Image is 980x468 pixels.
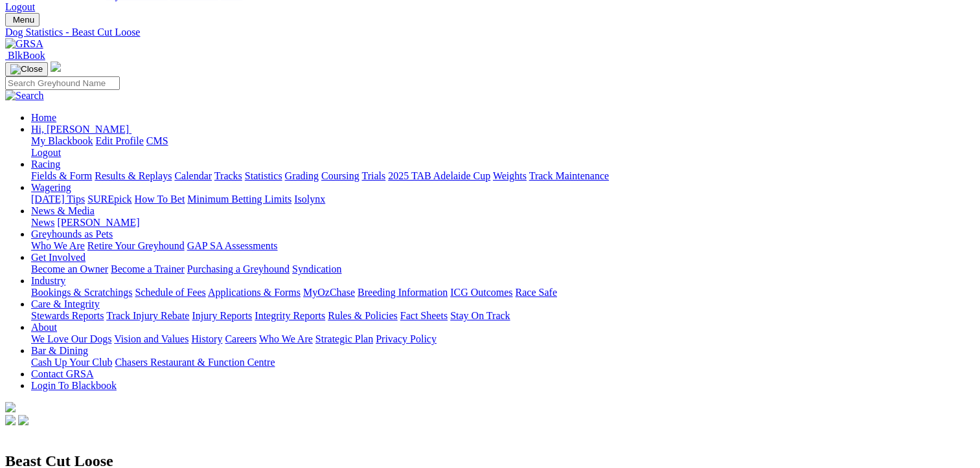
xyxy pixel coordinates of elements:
a: Weights [493,170,527,181]
a: Retire Your Greyhound [87,240,185,251]
div: Get Involved [31,263,975,275]
a: BlkBook [5,50,45,61]
a: Become a Trainer [111,263,185,274]
a: We Love Our Dogs [31,333,111,344]
a: Coursing [321,170,359,181]
a: Grading [285,170,319,181]
img: GRSA [5,38,43,50]
a: Track Maintenance [529,170,609,181]
a: MyOzChase [303,287,355,298]
a: Careers [225,333,256,344]
a: Rules & Policies [328,310,398,321]
a: Calendar [174,170,212,181]
a: Stay On Track [450,310,510,321]
a: Edit Profile [96,135,144,146]
a: GAP SA Assessments [187,240,278,251]
a: Racing [31,159,60,170]
a: Schedule of Fees [135,287,205,298]
a: Vision and Values [114,333,188,344]
a: Become an Owner [31,263,108,274]
a: Race Safe [515,287,556,298]
img: facebook.svg [5,415,16,425]
img: Close [10,64,43,74]
a: [DATE] Tips [31,194,85,205]
a: Hi, [PERSON_NAME] [31,124,131,135]
span: BlkBook [8,50,45,61]
img: Search [5,90,44,102]
button: Toggle navigation [5,62,48,76]
a: Fields & Form [31,170,92,181]
a: Integrity Reports [255,310,325,321]
a: ICG Outcomes [450,287,512,298]
a: Bookings & Scratchings [31,287,132,298]
a: Trials [361,170,385,181]
a: Get Involved [31,252,85,263]
a: Purchasing a Greyhound [187,263,290,274]
div: Racing [31,170,975,182]
a: Syndication [292,263,341,274]
div: Greyhounds as Pets [31,240,975,252]
a: Who We Are [31,240,85,251]
a: Applications & Forms [208,287,301,298]
a: Login To Blackbook [31,380,117,391]
a: Injury Reports [192,310,252,321]
a: History [191,333,222,344]
a: 2025 TAB Adelaide Cup [388,170,490,181]
div: Care & Integrity [31,310,975,322]
a: Logout [31,147,61,158]
a: Dog Statistics - Beast Cut Loose [5,27,975,38]
a: Minimum Betting Limits [187,194,291,205]
div: Hi, [PERSON_NAME] [31,135,975,159]
a: Chasers Restaurant & Function Centre [115,357,275,368]
div: Bar & Dining [31,357,975,368]
a: Breeding Information [358,287,448,298]
a: Care & Integrity [31,298,100,309]
a: About [31,322,57,333]
a: Cash Up Your Club [31,357,112,368]
a: Results & Replays [95,170,172,181]
a: Statistics [245,170,282,181]
a: News & Media [31,205,95,216]
a: CMS [146,135,168,146]
a: Home [31,112,56,123]
a: News [31,217,54,228]
a: Track Injury Rebate [106,310,189,321]
a: Strategic Plan [315,333,373,344]
a: Industry [31,275,65,286]
img: logo-grsa-white.png [5,402,16,412]
a: Fact Sheets [400,310,448,321]
img: twitter.svg [18,415,28,425]
div: Industry [31,287,975,298]
button: Toggle navigation [5,13,40,27]
a: Who We Are [259,333,313,344]
a: [PERSON_NAME] [57,217,139,228]
span: Menu [13,15,34,25]
a: Logout [5,1,35,12]
a: Tracks [214,170,242,181]
a: Greyhounds as Pets [31,228,113,240]
div: About [31,333,975,345]
img: logo-grsa-white.png [51,61,61,72]
a: Isolynx [294,194,325,205]
a: SUREpick [87,194,131,205]
a: Wagering [31,182,71,193]
a: How To Bet [135,194,185,205]
a: Stewards Reports [31,310,104,321]
a: Bar & Dining [31,345,88,356]
a: Privacy Policy [376,333,437,344]
a: My Blackbook [31,135,93,146]
input: Search [5,76,120,90]
span: Hi, [PERSON_NAME] [31,124,129,135]
div: Wagering [31,194,975,205]
a: Contact GRSA [31,368,93,379]
div: News & Media [31,217,975,228]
